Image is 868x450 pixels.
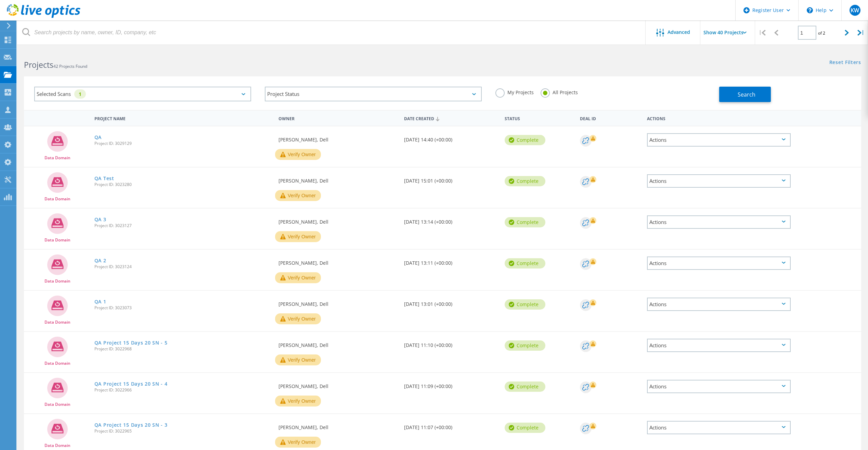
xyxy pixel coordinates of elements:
div: Complete [505,258,545,268]
div: [DATE] 11:07 (+00:00) [401,414,501,437]
div: [PERSON_NAME], Dell [275,209,401,231]
span: 42 Projects Found [53,63,87,69]
div: [PERSON_NAME], Dell [275,250,401,272]
div: | [755,21,769,45]
div: Actions [647,257,791,270]
input: Search projects by name, owner, ID, company, etc [17,21,646,45]
div: Project Name [91,112,275,124]
span: Project ID: 3023073 [94,306,272,310]
div: [PERSON_NAME], Dell [275,167,401,190]
div: Complete [505,340,545,351]
div: Complete [505,299,545,310]
div: [DATE] 11:10 (+00:00) [401,332,501,354]
div: Selected Scans [34,87,251,101]
div: [PERSON_NAME], Dell [275,126,401,149]
div: [PERSON_NAME], Dell [275,373,401,396]
div: Actions [647,421,791,434]
button: Verify Owner [275,272,321,283]
a: QA Test [94,176,114,181]
a: QA 3 [94,217,106,222]
div: Complete [505,382,545,392]
div: Complete [505,423,545,433]
button: Verify Owner [275,396,321,407]
span: Project ID: 3029129 [94,141,272,146]
div: [DATE] 11:09 (+00:00) [401,373,501,396]
span: Data Domain [44,402,70,407]
span: Project ID: 3022966 [94,388,272,392]
span: Project ID: 3022968 [94,347,272,351]
span: Data Domain [44,156,70,160]
button: Verify Owner [275,313,321,324]
span: Advanced [668,30,690,35]
a: QA [94,135,102,140]
div: Actions [647,174,791,188]
div: [DATE] 14:40 (+00:00) [401,126,501,149]
a: QA 2 [94,258,106,263]
div: | [854,21,868,45]
span: Search [738,91,755,98]
button: Verify Owner [275,354,321,365]
div: [DATE] 13:01 (+00:00) [401,291,501,313]
a: QA 1 [94,299,106,304]
div: Actions [647,298,791,311]
div: [DATE] 13:14 (+00:00) [401,209,501,231]
span: Project ID: 3023124 [94,265,272,269]
span: Data Domain [44,320,70,324]
span: Project ID: 3023280 [94,183,272,187]
span: Project ID: 3022965 [94,429,272,433]
div: Actions [647,133,791,147]
span: Project ID: 3023127 [94,224,272,228]
label: All Projects [541,88,578,95]
div: Deal Id [576,112,644,124]
div: Date Created [401,112,501,125]
div: 1 [74,89,86,99]
div: [DATE] 15:01 (+00:00) [401,167,501,190]
span: Data Domain [44,443,70,448]
button: Verify Owner [275,437,321,448]
button: Verify Owner [275,149,321,160]
div: Actions [644,112,794,124]
button: Verify Owner [275,231,321,242]
button: Search [719,87,771,102]
a: QA Project 15 Days 20 SN - 4 [94,382,168,386]
div: [PERSON_NAME], Dell [275,332,401,354]
a: Live Optics Dashboard [7,14,80,19]
div: Complete [505,176,545,186]
div: Actions [647,215,791,229]
a: QA Project 15 Days 20 SN - 5 [94,340,168,345]
div: Project Status [265,87,482,101]
span: Data Domain [44,361,70,365]
div: [PERSON_NAME], Dell [275,291,401,313]
svg: \n [807,7,813,13]
span: of 2 [818,30,825,36]
span: Data Domain [44,279,70,283]
div: Actions [647,380,791,393]
span: Data Domain [44,238,70,242]
span: Data Domain [44,197,70,201]
a: QA Project 15 Days 20 SN - 3 [94,423,168,427]
div: [DATE] 13:11 (+00:00) [401,250,501,272]
div: Actions [647,339,791,352]
div: [PERSON_NAME], Dell [275,414,401,437]
span: KW [851,8,859,13]
div: Owner [275,112,401,124]
div: Complete [505,135,545,145]
b: Projects [24,59,53,70]
button: Verify Owner [275,190,321,201]
div: Complete [505,217,545,227]
div: Status [501,112,576,124]
a: Reset Filters [829,60,861,66]
label: My Projects [495,88,534,95]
